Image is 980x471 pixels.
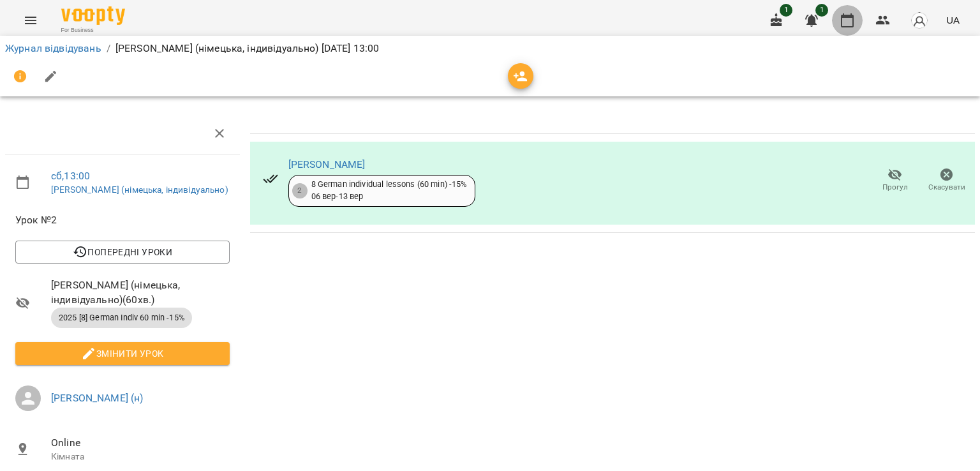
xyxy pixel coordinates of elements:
[928,182,965,193] span: Скасувати
[5,42,101,54] a: Журнал відвідувань
[51,392,144,404] a: [PERSON_NAME] (н)
[15,213,230,228] span: Урок №2
[292,183,308,198] div: 2
[51,184,228,195] a: [PERSON_NAME] (німецька, індивідуально)
[910,11,928,29] img: avatar_s.png
[115,41,380,56] p: [PERSON_NAME] (німецька, індивідуально) [DATE] 13:00
[780,4,792,17] span: 1
[51,278,230,308] span: [PERSON_NAME] (німецька, індивідуально) ( 60 хв. )
[26,244,219,260] span: Попередні уроки
[107,41,110,56] li: /
[815,4,828,17] span: 1
[61,6,125,25] img: Voopty Logo
[288,158,366,170] a: [PERSON_NAME]
[921,163,972,198] button: Скасувати
[51,170,90,182] a: сб , 13:00
[26,346,219,361] span: Змінити урок
[869,163,921,198] button: Прогул
[61,26,125,34] span: For Business
[15,342,230,365] button: Змінити урок
[882,182,908,193] span: Прогул
[5,41,975,56] nav: breadcrumb
[15,241,230,264] button: Попередні уроки
[15,5,46,36] button: Menu
[941,8,965,32] button: UA
[946,13,960,27] span: UA
[51,451,230,463] p: Кімната
[51,312,192,324] span: 2025 [8] German Indiv 60 min -15%
[311,179,467,202] div: 8 German individual lessons (60 min) -15% 06 вер - 13 вер
[51,435,230,451] span: Online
